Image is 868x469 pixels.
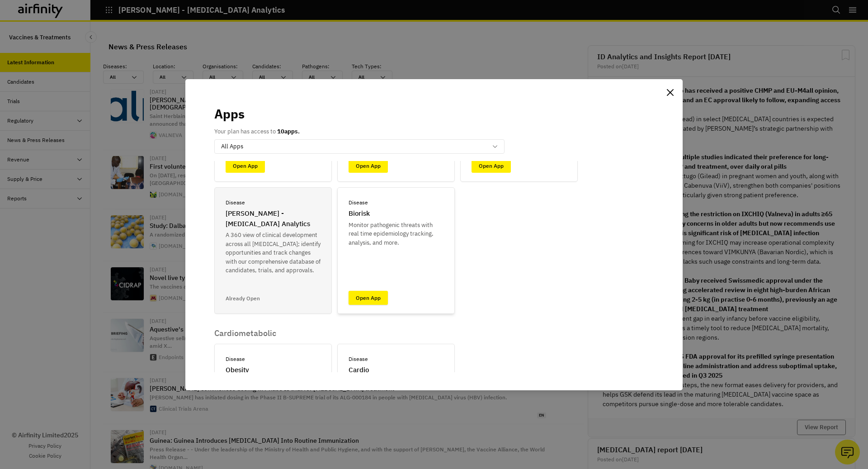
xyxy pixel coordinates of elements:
[214,127,300,136] p: Your plan has access to
[349,365,369,375] p: Cardio
[226,159,265,173] a: Open App
[221,142,243,151] p: All Apps
[349,199,368,207] p: Disease
[349,291,388,305] a: Open App
[349,208,370,219] p: Biorisk
[226,365,249,375] p: Obesity
[226,355,245,363] p: Disease
[226,294,260,303] p: Already Open
[277,128,300,135] b: 10 apps.
[349,159,388,173] a: Open App
[226,208,321,229] p: [PERSON_NAME] - [MEDICAL_DATA] Analytics
[226,199,245,207] p: Disease
[663,85,677,100] button: Close
[472,159,511,173] a: Open App
[349,355,368,363] p: Disease
[349,221,443,247] p: Monitor pathogenic threats with real time epidemiology tracking, analysis, and more.
[214,328,455,338] p: Cardiometabolic
[214,104,245,123] p: Apps
[226,231,321,275] p: A 360 view of clinical development across all [MEDICAL_DATA]; identify opportunities and track ch...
